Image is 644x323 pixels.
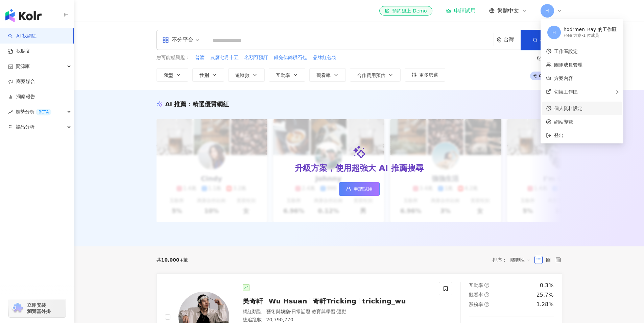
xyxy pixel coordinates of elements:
button: 更多篩選 [405,68,445,82]
span: · [290,309,291,314]
span: question-circle [484,302,489,307]
span: 10,000+ [161,257,184,263]
a: 洞察報告 [8,93,35,100]
span: H [545,7,549,15]
a: 團隊成員管理 [554,62,582,68]
span: 競品分析 [16,119,34,135]
div: Free 方案 - 1 位成員 [564,33,617,38]
img: logo [5,9,42,22]
a: 找貼文 [8,48,30,55]
span: Wu Hsuan [269,297,307,305]
span: 立即安裝 瀏覽器外掛 [27,302,51,314]
button: 觀看率 [309,68,346,82]
a: 工作區設定 [554,49,578,54]
span: rise [8,110,13,114]
a: 申請試用 [339,182,380,196]
div: 升級方案，使用超強大 AI 推薦搜尋 [295,163,423,174]
a: searchAI 找網紅 [8,33,37,39]
span: 藝術與娛樂 [266,309,290,314]
button: 性別 [192,68,224,82]
button: 錢兔似錦鑽石包 [273,54,307,61]
a: 預約線上 Demo [379,6,432,16]
span: 切換工作區 [554,89,578,95]
span: 普渡 [195,54,205,61]
div: 台灣 [504,37,521,43]
span: 精選優質網紅 [192,101,229,108]
span: 資源庫 [16,59,30,74]
button: 類型 [157,68,188,82]
span: 您可能感興趣： [157,54,190,61]
button: 品牌紅包袋 [312,54,337,61]
span: 登出 [554,133,564,138]
span: 互動率 [276,73,290,78]
span: 日常話題 [291,309,310,314]
span: 觀看率 [469,292,483,297]
div: 排序： [493,254,534,265]
span: 趨勢分析 [16,104,51,119]
span: 繁體中文 [497,7,519,15]
span: 錢兔似錦鑽石包 [274,54,307,61]
span: 類型 [164,73,173,78]
span: 追蹤數 [235,73,249,78]
span: tricking_wu [362,297,406,305]
div: BETA [36,109,51,115]
span: appstore [162,36,169,43]
span: 網站導覽 [554,118,618,126]
span: question-circle [537,56,542,60]
span: H [552,29,556,36]
span: · [335,309,337,314]
button: 名額可預訂 [244,54,268,61]
div: AI 推薦 ： [165,100,229,108]
span: 吳奇軒 [243,297,263,305]
span: 觀看率 [316,73,331,78]
span: 搜尋 [540,37,550,43]
a: 個人資料設定 [554,106,582,111]
button: 合作費用預估 [350,68,401,82]
span: 互動率 [469,282,483,288]
span: 奇軒Tricking [313,297,356,305]
span: environment [497,37,502,43]
span: 合作費用預估 [357,73,385,78]
a: 申請試用 [446,7,476,14]
span: 運動 [337,309,347,314]
div: 網紅類型 ： [243,308,431,315]
img: chrome extension [11,303,24,314]
span: 農曆七月十五 [210,54,239,61]
button: 追蹤數 [228,68,265,82]
button: 搜尋 [521,30,562,50]
span: 漲粉率 [469,302,483,307]
div: hodrmen_Ray 的工作區 [564,26,617,33]
button: 互動率 [269,68,305,82]
div: 共 筆 [157,257,188,263]
span: 教育與學習 [312,309,335,314]
div: 25.7% [536,291,554,299]
div: 不分平台 [162,34,193,45]
a: 商案媒合 [8,78,35,85]
a: chrome extension立即安裝 瀏覽器外掛 [9,299,66,317]
button: 農曆七月十五 [210,54,239,61]
span: 性別 [199,73,209,78]
a: 方案內容 [554,76,573,81]
span: 品牌紅包袋 [313,54,336,61]
span: 更多篩選 [419,72,438,78]
span: 關聯性 [510,254,531,265]
div: 預約線上 Demo [385,7,427,14]
span: question-circle [484,283,489,288]
span: question-circle [484,292,489,297]
div: 1.28% [536,301,554,308]
span: · [310,309,312,314]
span: right [615,90,619,94]
span: 申請試用 [354,186,373,192]
button: 普渡 [195,54,205,61]
div: 0.3% [540,282,554,289]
